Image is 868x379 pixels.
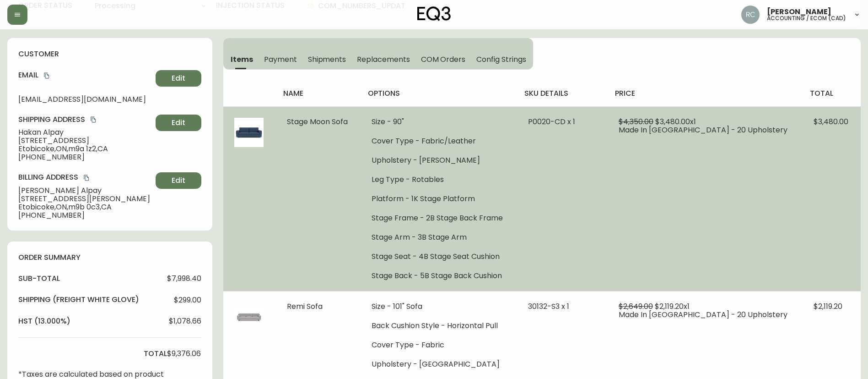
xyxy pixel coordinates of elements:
[524,88,600,99] h4: sku details
[234,302,264,332] img: 30132-01-400-1-cl40tdr030qyg0174t6q089nz.jpg
[372,214,507,222] li: Stage Frame - 2B Stage Back Frame
[368,88,510,99] h4: options
[655,301,690,312] span: $2,119.20 x 1
[372,253,507,261] li: Stage Seat - 4B Stage Seat Cushion
[619,301,653,312] span: $2,649.00
[810,88,853,99] h4: total
[89,115,98,124] button: copy
[814,116,848,127] span: $3,480.00
[18,253,201,263] h4: order summary
[18,203,152,211] span: Etobicoke , ON , m9b 0c3 , CA
[18,128,152,137] span: Hakan Alpay
[18,137,152,145] span: [STREET_ADDRESS]
[308,55,346,64] span: Shipments
[156,172,201,189] button: Edit
[372,156,507,165] li: Upholstery - [PERSON_NAME]
[615,88,795,99] h4: price
[619,116,653,127] span: $4,350.00
[767,8,831,16] span: [PERSON_NAME]
[619,125,787,135] span: Made In [GEOGRAPHIC_DATA] - 20 Upholstery
[372,118,507,126] li: Size - 90"
[82,173,91,182] button: copy
[234,118,264,147] img: 99797d8a-0b55-41e9-b9db-c00672b8c41aOptional[stage-moon-2-seat-fabric-sofa].jpg
[156,115,201,131] button: Edit
[18,172,152,182] h4: Billing Address
[18,195,152,203] span: [STREET_ADDRESS][PERSON_NAME]
[167,350,201,358] span: $9,376.06
[372,341,507,349] li: Cover Type - Fabric
[287,116,348,127] span: Stage Moon Sofa
[144,349,167,359] h4: total
[231,55,253,64] span: Items
[18,95,152,104] span: [EMAIL_ADDRESS][DOMAIN_NAME]
[172,118,185,128] span: Edit
[283,88,353,99] h4: name
[814,301,842,312] span: $2,119.20
[528,116,575,127] span: P0020-CD x 1
[172,73,185,83] span: Edit
[18,187,152,195] span: [PERSON_NAME] Alpay
[421,55,466,64] span: COM Orders
[372,360,507,368] li: Upholstery - [GEOGRAPHIC_DATA]
[264,55,297,64] span: Payment
[18,115,152,125] h4: Shipping Address
[172,176,185,186] span: Edit
[372,322,507,330] li: Back Cushion Style - Horizontal Pull
[18,70,152,80] h4: Email
[655,116,696,127] span: $3,480.00 x 1
[167,275,201,283] span: $7,998.40
[18,295,139,305] h4: Shipping ( Freight White Glove )
[18,145,152,153] span: Etobicoke , ON , m9a 1z2 , CA
[741,5,760,24] img: f4ba4e02bd060be8f1386e3ca455bd0e
[372,302,507,311] li: Size - 101" Sofa
[357,55,410,64] span: Replacements
[372,233,507,242] li: Stage Arm - 3B Stage Arm
[619,309,787,320] span: Made In [GEOGRAPHIC_DATA] - 20 Upholstery
[287,301,323,312] span: Remi Sofa
[18,316,70,326] h4: hst (13.000%)
[372,176,507,184] li: Leg Type - Rotables
[372,137,507,145] li: Cover Type - Fabric/Leather
[18,274,60,284] h4: sub-total
[528,301,569,312] span: 30132-S3 x 1
[372,272,507,280] li: Stage Back - 5B Stage Back Cushion
[18,211,152,220] span: [PHONE_NUMBER]
[174,296,201,304] span: $299.00
[42,71,51,80] button: copy
[767,16,846,21] h5: accounting / ecom (cad)
[18,49,201,59] h4: customer
[156,70,201,87] button: Edit
[169,317,201,325] span: $1,078.66
[417,6,451,21] img: logo
[476,55,526,64] span: Config Strings
[372,195,507,203] li: Platform - 1K Stage Platform
[18,153,152,161] span: [PHONE_NUMBER]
